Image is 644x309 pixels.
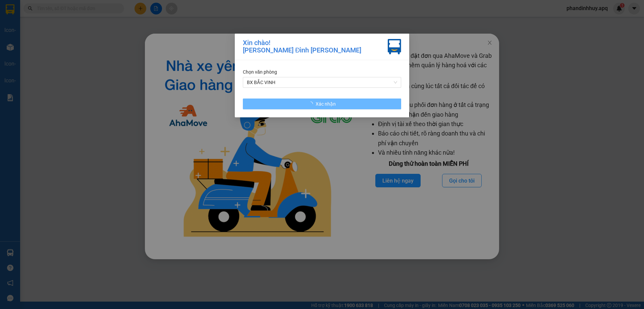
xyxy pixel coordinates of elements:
[316,100,336,108] span: Xác nhận
[243,39,361,54] div: Xin chào! [PERSON_NAME] Đình [PERSON_NAME]
[308,102,316,106] span: loading
[247,77,397,87] span: BX BẮC VINH
[243,68,401,76] div: Chọn văn phòng
[243,99,401,109] button: Xác nhận
[388,39,401,54] img: vxr-icon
